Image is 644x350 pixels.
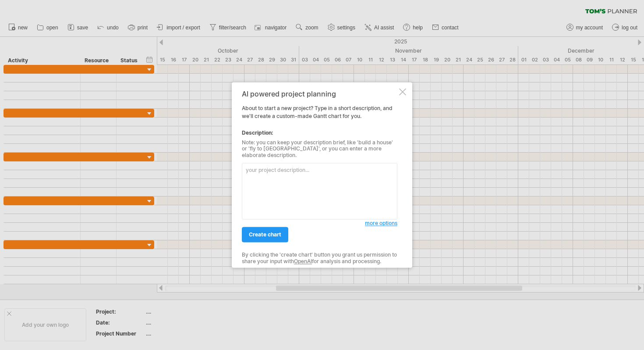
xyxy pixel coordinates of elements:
div: Description: [242,129,397,137]
span: create chart [249,232,281,238]
div: By clicking the 'create chart' button you grant us permission to share your input with for analys... [242,252,397,265]
a: create chart [242,227,288,243]
div: Note: you can keep your description brief, like 'build a house' or 'fly to [GEOGRAPHIC_DATA]', or... [242,139,397,158]
div: AI powered project planning [242,90,397,98]
span: more options [365,220,397,227]
a: more options [365,220,397,228]
div: About to start a new project? Type in a short description, and we'll create a custom-made Gantt c... [242,90,397,260]
a: OpenAI [294,258,312,264]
